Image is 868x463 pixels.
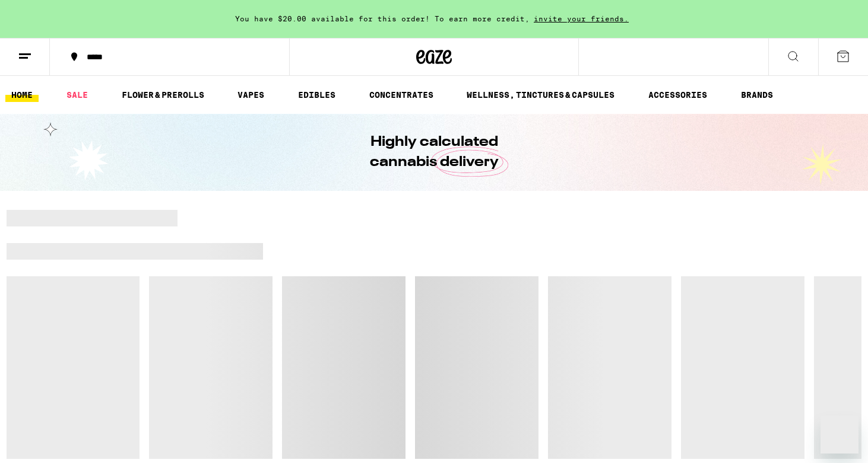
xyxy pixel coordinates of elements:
[232,88,270,102] a: VAPES
[336,132,532,173] h1: Highly calculated cannabis delivery
[461,88,620,102] a: WELLNESS, TINCTURES & CAPSULES
[530,15,633,23] span: invite your friends.
[292,88,341,102] a: EDIBLES
[642,88,713,102] a: ACCESSORIES
[735,88,779,102] a: BRANDS
[363,88,439,102] a: CONCENTRATES
[821,416,859,454] iframe: Button to launch messaging window
[61,88,94,102] a: SALE
[116,88,210,102] a: FLOWER & PREROLLS
[5,88,39,102] a: HOME
[235,15,530,23] span: You have $20.00 available for this order! To earn more credit,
